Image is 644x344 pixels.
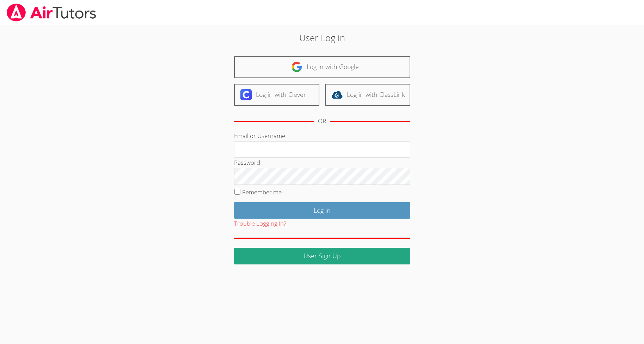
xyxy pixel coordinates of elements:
label: Email or Username [234,132,285,140]
button: Trouble Logging In? [234,219,286,229]
img: clever-logo-6eab21bc6e7a338710f1a6ff85c0baf02591cd810cc4098c63d3a4b26e2feb20.svg [240,89,252,100]
input: Log in [234,202,410,219]
div: OR [318,116,326,126]
a: Log in with Google [234,56,410,78]
a: Log in with Clever [234,84,319,106]
h2: User Log in [148,31,496,44]
a: User Sign Up [234,248,410,264]
img: classlink-logo-d6bb404cc1216ec64c9a2012d9dc4662098be43eaf13dc465df04b49fa7ab582.svg [331,89,343,100]
img: google-logo-50288ca7cdecda66e5e0955fdab243c47b7ad437acaf1139b6f446037453330a.svg [291,61,302,73]
label: Password [234,158,260,167]
label: Remember me [242,188,282,196]
img: airtutors_banner-c4298cdbf04f3fff15de1276eac7730deb9818008684d7c2e4769d2f7ddbe033.png [6,4,97,21]
a: Log in with ClassLink [325,84,410,106]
